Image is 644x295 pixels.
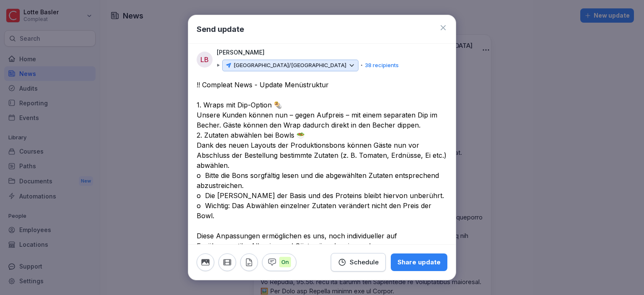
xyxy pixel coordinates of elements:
[397,258,441,267] div: Share update
[262,253,296,271] button: On
[338,258,379,267] div: Schedule
[331,253,386,272] button: Schedule
[279,257,291,268] p: On
[391,253,447,271] button: Share update
[217,48,265,57] p: [PERSON_NAME]
[197,52,213,68] div: LB
[197,23,244,35] h1: Send update
[365,61,399,70] p: 38 recipients
[234,61,346,70] p: [GEOGRAPHIC_DATA]/[GEOGRAPHIC_DATA]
